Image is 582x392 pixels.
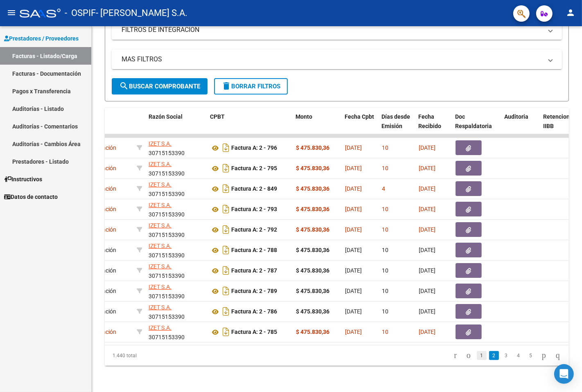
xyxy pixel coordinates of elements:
[149,221,203,238] div: 30715153390
[525,349,537,363] li: page 5
[221,141,231,154] i: Descargar documento
[149,161,171,167] span: IZET S.A.
[419,226,435,233] span: [DATE]
[4,34,79,43] span: Prestadores / Proveedores
[221,81,231,91] mat-icon: delete
[221,162,231,175] i: Descargar documento
[296,288,329,294] strong: $ 475.830,36
[293,108,342,144] datatable-header-cell: Monto
[554,364,574,384] div: Open Intercom Messenger
[345,308,362,315] span: [DATE]
[382,308,388,315] span: 10
[512,349,525,363] li: page 4
[345,165,362,171] span: [DATE]
[221,182,231,195] i: Descargar documento
[214,78,288,95] button: Borrar Filtros
[78,108,133,144] datatable-header-cell: Area
[231,247,277,254] strong: Factura A: 2 - 788
[119,81,129,91] mat-icon: search
[149,323,203,340] div: 30715153390
[231,145,277,151] strong: Factura A: 2 - 796
[119,83,200,90] span: Buscar Comprobante
[231,206,277,213] strong: Factura A: 2 - 793
[221,284,231,297] i: Descargar documento
[415,108,452,144] datatable-header-cell: Fecha Recibido
[96,4,187,22] span: - [PERSON_NAME] S.A.
[382,267,388,274] span: 10
[382,113,411,129] span: Días desde Emisión
[526,351,536,360] a: 5
[112,20,562,40] mat-expansion-panel-header: FILTROS DE INTEGRACION
[149,282,203,300] div: 30715153390
[296,185,329,192] strong: $ 475.830,36
[149,241,203,259] div: 30715153390
[514,351,523,360] a: 4
[419,288,435,294] span: [DATE]
[501,351,511,360] a: 3
[149,113,183,120] span: Razón Social
[221,264,231,277] i: Descargar documento
[296,226,329,233] strong: $ 475.830,36
[500,349,512,363] li: page 3
[382,206,388,212] span: 10
[221,83,280,90] span: Borrar Filtros
[296,165,329,171] strong: $ 475.830,36
[419,185,435,192] span: [DATE]
[566,8,575,18] mat-icon: person
[382,329,388,335] span: 10
[382,165,388,171] span: 10
[382,144,388,151] span: 10
[122,55,542,64] mat-panel-title: MAS FILTROS
[345,206,362,212] span: [DATE]
[221,305,231,318] i: Descargar documento
[149,140,171,147] span: IZET S.A.
[345,113,374,120] span: Fecha Cpbt
[231,165,277,172] strong: Factura A: 2 - 795
[296,247,329,253] strong: $ 475.830,36
[345,144,362,151] span: [DATE]
[345,329,362,335] span: [DATE]
[296,308,329,315] strong: $ 475.830,36
[345,185,362,192] span: [DATE]
[456,113,492,129] span: Doc Respaldatoria
[149,324,171,331] span: IZET S.A.
[296,144,329,151] strong: $ 475.830,36
[122,25,542,34] mat-panel-title: FILTROS DE INTEGRACION
[501,108,540,144] datatable-header-cell: Auditoria
[382,288,388,294] span: 10
[149,180,203,197] div: 30715153390
[149,263,171,270] span: IZET S.A.
[231,186,277,192] strong: Factura A: 2 - 849
[544,113,570,129] span: Retencion IIBB
[4,175,42,184] span: Instructivos
[476,349,488,363] li: page 1
[345,226,362,233] span: [DATE]
[505,113,529,120] span: Auditoria
[221,223,231,236] i: Descargar documento
[296,267,329,274] strong: $ 475.830,36
[419,308,435,315] span: [DATE]
[149,139,203,156] div: 30715153390
[477,351,487,360] a: 1
[112,78,208,95] button: Buscar Comprobante
[105,345,196,366] div: 1.440 total
[382,247,388,253] span: 10
[296,206,329,212] strong: $ 475.830,36
[112,50,562,69] mat-expansion-panel-header: MAS FILTROS
[149,222,171,229] span: IZET S.A.
[221,325,231,338] i: Descargar documento
[419,144,435,151] span: [DATE]
[345,267,362,274] span: [DATE]
[210,113,225,120] span: CPBT
[231,329,277,336] strong: Factura A: 2 - 785
[452,108,501,144] datatable-header-cell: Doc Respaldatoria
[231,309,277,315] strong: Factura A: 2 - 786
[488,349,500,363] li: page 2
[419,247,435,253] span: [DATE]
[540,108,573,144] datatable-header-cell: Retencion IIBB
[489,351,499,360] a: 2
[231,227,277,233] strong: Factura A: 2 - 792
[149,303,203,320] div: 30715153390
[419,206,435,212] span: [DATE]
[221,243,231,257] i: Descargar documento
